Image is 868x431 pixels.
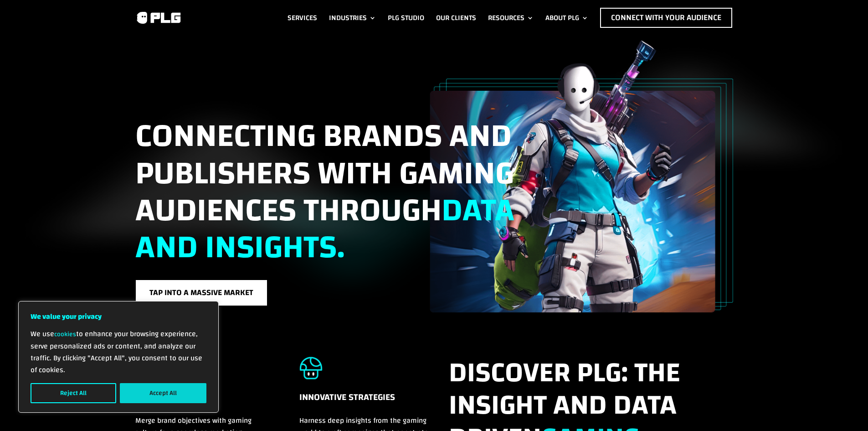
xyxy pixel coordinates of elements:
[31,311,206,322] p: We value your privacy
[329,8,376,28] a: Industries
[135,280,267,306] a: Tap into a massive market
[388,8,424,28] a: PLG Studio
[31,328,206,376] p: We use to enhance your browsing experience, serve personalized ads or content, and analyze our tr...
[135,180,514,277] span: data and insights.
[54,328,76,340] a: cookies
[822,387,868,431] iframe: Chat Widget
[545,8,588,28] a: About PLG
[288,8,317,28] a: Services
[600,8,732,28] a: Connect with Your Audience
[18,301,219,413] div: We value your privacy
[135,106,514,277] span: Connecting brands and publishers with gaming audiences through
[299,390,437,415] h5: Innovative Strategies
[31,383,116,403] button: Reject All
[120,383,206,403] button: Accept All
[488,8,534,28] a: Resources
[436,8,476,28] a: Our Clients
